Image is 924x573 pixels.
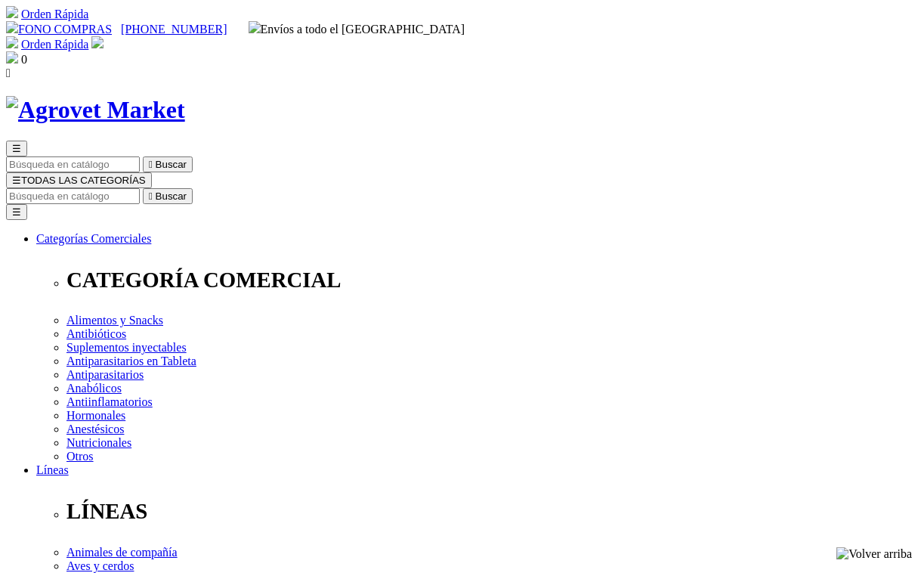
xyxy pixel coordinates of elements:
img: shopping-cart.svg [6,36,18,48]
a: Alimentos y Snacks [66,314,163,327]
a: Anestésicos [66,423,124,435]
button: ☰ [6,141,27,156]
a: Otros [66,450,94,463]
img: Agrovet Market [6,96,185,124]
span: Buscar [156,190,187,202]
input: Buscar [6,156,140,172]
span: Envíos a todo el [GEOGRAPHIC_DATA] [249,23,465,36]
span: Buscar [156,159,187,170]
button:  Buscar [143,156,193,172]
a: Animales de compañía [66,546,178,559]
a: Acceda a su cuenta de cliente [91,38,104,51]
img: shopping-cart.svg [6,6,18,18]
p: LÍNEAS [66,499,918,524]
a: Orden Rápida [21,8,88,20]
button:  Buscar [143,188,193,204]
p: CATEGORÍA COMERCIAL [66,268,918,293]
a: FONO COMPRAS [6,23,112,36]
img: phone.svg [6,21,18,33]
img: shopping-bag.svg [6,51,18,63]
img: delivery-truck.svg [249,21,261,33]
a: [PHONE_NUMBER] [121,23,227,36]
img: user.svg [91,36,104,48]
img: Volver arriba [836,547,912,561]
a: Nutricionales [66,436,131,449]
i:  [6,67,11,79]
a: Orden Rápida [21,38,88,51]
a: Suplementos inyectables [66,341,187,354]
button: ☰ [6,204,27,220]
i:  [149,190,153,202]
i:  [149,159,153,170]
span: ☰ [12,143,21,154]
a: Anabólicos [66,382,122,395]
a: Líneas [36,463,69,476]
input: Buscar [6,188,140,204]
span: ☰ [12,175,21,186]
a: Antiinflamatorios [66,395,153,408]
a: Hormonales [66,409,125,422]
a: Antiparasitarios [66,368,144,381]
button: ☰TODAS LAS CATEGORÍAS [6,172,152,188]
a: Categorías Comerciales [36,232,151,245]
span: 0 [21,53,27,66]
a: Aves y cerdos [66,559,134,572]
a: Antiparasitarios en Tableta [66,355,196,367]
a: Antibióticos [66,327,126,340]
